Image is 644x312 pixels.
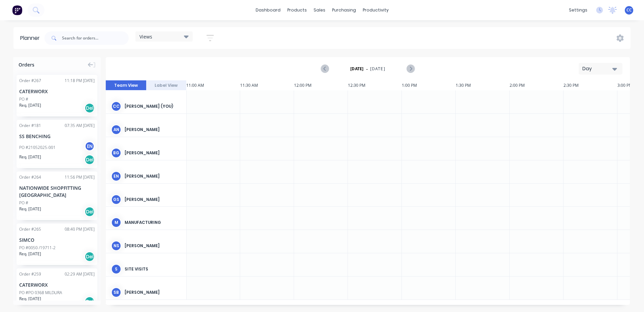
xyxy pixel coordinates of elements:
[19,236,95,243] div: SIMCO
[62,31,129,45] input: Search for orders...
[456,80,510,90] div: 1:30 PM
[85,103,95,113] div: Del
[19,78,41,84] div: Order # 267
[65,226,95,232] div: 08:40 PM [DATE]
[85,155,95,165] div: Del
[579,63,622,75] button: Day
[125,243,181,249] div: [PERSON_NAME]
[19,296,41,302] span: Req. [DATE]
[582,65,613,72] div: Day
[284,5,310,15] div: products
[19,61,34,68] span: Orders
[19,88,95,95] div: CATERWORX
[19,102,41,108] span: Req. [DATE]
[402,80,456,90] div: 1:00 PM
[19,154,41,160] span: Req. [DATE]
[65,271,95,277] div: 02:29 AM [DATE]
[19,133,95,140] div: SS BENCHING
[626,7,632,13] span: CC
[125,127,181,133] div: [PERSON_NAME]
[19,281,95,288] div: CATERWORX
[65,174,95,180] div: 11:56 PM [DATE]
[111,194,121,205] div: GS
[111,241,121,251] div: NS
[321,64,329,73] button: Previous page
[566,5,591,15] div: settings
[370,66,385,72] span: [DATE]
[19,290,62,296] div: PO #PO 0368 MILDURA
[350,66,364,72] strong: [DATE]
[125,197,181,203] div: [PERSON_NAME]
[20,34,43,42] div: Planner
[125,173,181,179] div: [PERSON_NAME]
[240,80,294,90] div: 11:30 AM
[125,289,181,295] div: [PERSON_NAME]
[19,245,56,251] div: PO #0050 /19711-2
[106,80,146,90] button: Team View
[111,217,121,228] div: M
[19,174,41,180] div: Order # 264
[19,123,41,129] div: Order # 181
[65,78,95,84] div: 11:18 PM [DATE]
[85,207,95,217] div: Del
[125,150,181,156] div: [PERSON_NAME]
[19,271,41,277] div: Order # 259
[111,148,121,158] div: BG
[85,296,95,307] div: Del
[125,219,181,226] div: Manufacturing
[252,5,284,15] a: dashboard
[12,5,22,15] img: Factory
[85,141,95,151] div: EN
[186,80,240,90] div: 11:00 AM
[294,80,348,90] div: 12:00 PM
[19,184,95,199] div: NATIONWIDE SHOPFITTING [GEOGRAPHIC_DATA]
[310,5,329,15] div: sales
[85,252,95,262] div: Del
[510,80,563,90] div: 2:00 PM
[19,206,41,212] span: Req. [DATE]
[111,101,121,111] div: CC
[139,33,152,40] span: Views
[111,125,121,135] div: AN
[65,123,95,129] div: 07:35 AM [DATE]
[19,145,56,151] div: PO #21052025-001
[407,64,414,73] button: Next page
[359,5,392,15] div: productivity
[111,171,121,181] div: EN
[19,251,41,257] span: Req. [DATE]
[125,103,181,109] div: [PERSON_NAME] (You)
[563,80,617,90] div: 2:30 PM
[125,266,181,272] div: Site visits
[146,80,187,90] button: Label View
[19,96,28,102] div: PO #
[19,200,28,206] div: PO #
[111,287,121,297] div: SB
[348,80,402,90] div: 12:30 PM
[19,226,41,232] div: Order # 265
[366,65,368,73] span: -
[111,264,121,274] div: S
[329,5,359,15] div: purchasing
